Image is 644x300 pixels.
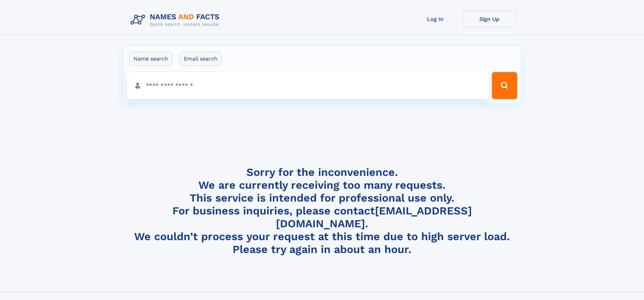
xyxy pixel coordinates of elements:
[129,52,172,66] label: Name search
[408,11,462,27] a: Log In
[462,11,517,27] a: Sign Up
[128,11,225,29] img: Logo Names and Facts
[127,72,489,99] input: search input
[180,52,222,66] label: Email search
[492,72,517,99] button: Search Button
[128,166,517,256] h4: Sorry for the inconvenience. We are currently receiving too many requests. This service is intend...
[276,204,472,230] a: [EMAIL_ADDRESS][DOMAIN_NAME]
